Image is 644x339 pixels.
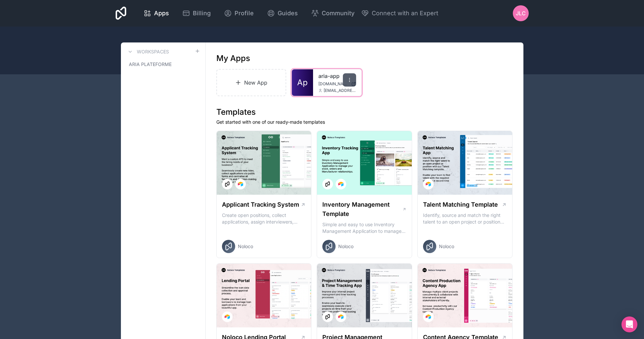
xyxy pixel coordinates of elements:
span: Ap [297,77,308,88]
a: ARIA PLATEFORME [126,58,200,70]
button: Connect with an Expert [361,9,438,18]
img: Airtable Logo [225,314,230,319]
a: aria-app [318,72,356,80]
p: Get started with one of our ready-made templates [216,119,513,125]
a: Community [306,6,360,21]
p: Simple and easy to use Inventory Management Application to manage your stock, orders and Manufact... [322,221,406,235]
a: Billing [177,6,216,21]
span: Noloco [338,243,353,250]
span: Connect with an Expert [372,9,438,18]
p: Create open positions, collect applications, assign interviewers, centralise candidate feedback a... [222,212,306,225]
span: [DOMAIN_NAME] [318,81,349,87]
span: Guides [278,9,298,18]
h3: Workspaces [137,48,169,55]
span: Noloco [439,243,454,250]
img: Airtable Logo [338,314,344,319]
img: Airtable Logo [338,181,344,187]
a: Guides [262,6,303,21]
a: Ap [292,69,313,96]
h1: Talent Matching Template [423,200,498,209]
h1: Templates [216,107,513,117]
span: [EMAIL_ADDRESS][DOMAIN_NAME] [324,88,356,93]
span: Community [322,9,354,18]
h1: My Apps [216,53,250,64]
p: Identify, source and match the right talent to an open project or position with our Talent Matchi... [423,212,507,225]
a: Apps [138,6,174,21]
img: Airtable Logo [426,314,431,319]
a: [DOMAIN_NAME] [318,81,356,87]
span: Apps [154,9,169,18]
div: Open Intercom Messenger [621,316,637,332]
h1: Inventory Management Template [322,200,402,219]
h1: Applicant Tracking System [222,200,299,209]
span: Noloco [238,243,253,250]
a: Workspaces [126,48,169,56]
a: Profile [219,6,259,21]
span: Profile [235,9,254,18]
span: ARIA PLATEFORME [129,61,172,68]
img: Airtable Logo [426,181,431,187]
span: Billing [193,9,211,18]
img: Airtable Logo [238,181,243,187]
a: New App [216,69,287,96]
span: JLC [516,9,526,17]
